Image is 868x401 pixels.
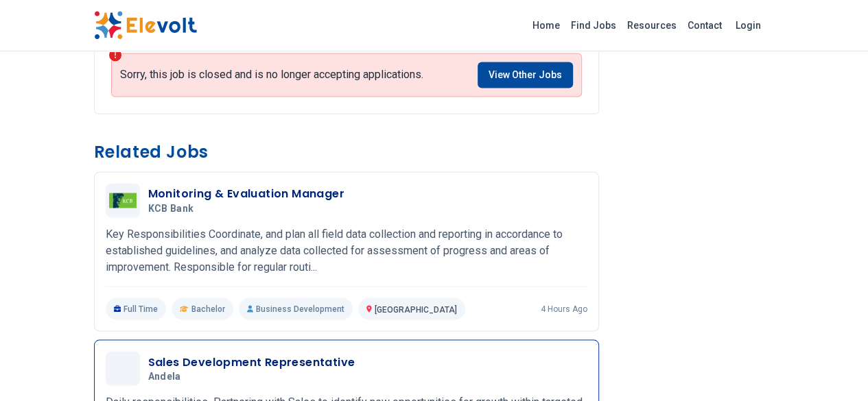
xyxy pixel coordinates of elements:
img: Andela [109,361,137,376]
p: Sorry, this job is closed and is no longer accepting applications. [120,68,423,82]
h3: Monitoring & Evaluation Manager [148,186,344,202]
span: KCB Bank [148,202,194,215]
span: [GEOGRAPHIC_DATA] [375,304,457,314]
iframe: Chat Widget [799,335,868,401]
a: Home [527,14,565,36]
a: Contact [682,14,727,36]
p: Business Development [239,297,353,319]
p: 4 hours ago [541,303,587,314]
a: Login [727,12,769,39]
a: Find Jobs [565,14,622,36]
h3: Sales Development Representative [148,354,355,370]
a: View Other Jobs [478,62,573,88]
a: KCB BankMonitoring & Evaluation ManagerKCB BankKey Responsibilities Coordinate, and plan all fiel... [106,183,587,319]
img: KCB Bank [109,193,137,208]
p: Full Time [106,297,167,319]
img: Elevolt [94,11,197,40]
a: Resources [622,14,682,36]
h3: Related Jobs [94,141,599,163]
span: Andela [148,370,181,382]
span: Bachelor [191,303,225,314]
p: Key Responsibilities Coordinate, and plan all field data collection and reporting in accordance t... [106,226,587,275]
